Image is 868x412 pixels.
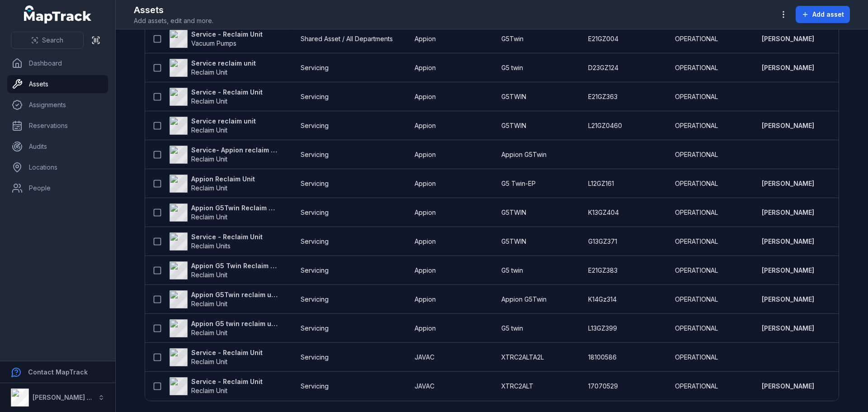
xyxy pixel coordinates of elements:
[191,155,227,163] span: Reclaim Unit
[415,266,436,275] span: Appion
[501,295,547,304] span: Appion G5Twin
[7,96,108,114] a: Assignments
[762,237,814,246] a: [PERSON_NAME]
[170,88,263,106] a: Service - Reclaim UnitReclaim Unit
[24,5,92,24] a: MapTrack
[134,16,213,25] span: Add assets, edit and more.
[675,382,718,391] span: OPERATIONAL
[191,232,263,242] strong: Service - Reclaim Unit
[170,232,263,251] a: Service - Reclaim UnitReclaim Units
[191,271,227,279] span: Reclaim Unit
[675,179,718,188] span: OPERATIONAL
[675,92,718,101] span: OPERATIONAL
[170,319,279,337] a: Appion G5 twin reclaim unitReclaim Unit
[191,146,279,155] strong: Service- Appion reclaim unit
[762,34,814,43] strong: [PERSON_NAME]
[588,237,617,246] span: G13GZ371
[301,150,329,159] span: Servicing
[11,32,84,49] button: Search
[501,179,536,188] span: G5 Twin-EP
[588,208,619,217] span: K13GZ404
[762,382,814,391] strong: [PERSON_NAME]
[301,353,329,362] span: Servicing
[501,208,526,217] span: G5TWIN
[170,348,263,366] a: Service - Reclaim UnitReclaim Unit
[415,237,436,246] span: Appion
[191,377,263,386] strong: Service - Reclaim Unit
[191,348,263,357] strong: Service - Reclaim Unit
[191,39,236,47] span: Vacuum Pumps
[301,179,329,188] span: Servicing
[301,34,393,43] span: Shared Asset / All Departments
[415,63,436,72] span: Appion
[762,266,814,275] strong: [PERSON_NAME]
[191,117,256,126] strong: Service reclaim unit
[675,34,718,43] span: OPERATIONAL
[191,30,263,39] strong: Service - Reclaim Unit
[301,121,329,130] span: Servicing
[191,126,227,134] span: Reclaim Unit
[301,295,329,304] span: Servicing
[762,121,814,130] a: [PERSON_NAME]
[170,175,255,193] a: Appion Reclaim UnitReclaim Unit
[501,34,524,43] span: G5Twin
[170,117,256,135] a: Service reclaim unitReclaim Unit
[415,324,436,333] span: Appion
[134,4,213,16] h2: Assets
[675,324,718,333] span: OPERATIONAL
[762,295,814,304] strong: [PERSON_NAME]
[170,377,263,395] a: Service - Reclaim UnitReclaim Unit
[191,242,231,250] span: Reclaim Units
[588,34,618,43] span: E21GZ004
[7,179,108,197] a: People
[42,36,63,45] span: Search
[796,6,850,23] button: Add asset
[812,10,844,19] span: Add asset
[415,208,436,217] span: Appion
[501,121,526,130] span: G5TWIN
[301,266,329,275] span: Servicing
[762,324,814,333] a: [PERSON_NAME]
[301,63,329,72] span: Servicing
[588,121,622,130] span: L21GZ0460
[501,382,533,391] span: XTRC2ALT
[28,368,88,376] strong: Contact MapTrack
[675,237,718,246] span: OPERATIONAL
[501,266,523,275] span: G5 twin
[588,63,618,72] span: D23GZ124
[191,290,279,299] strong: Appion G5Twin reclaim unit
[675,208,718,217] span: OPERATIONAL
[7,75,108,93] a: Assets
[191,88,263,97] strong: Service - Reclaim Unit
[415,121,436,130] span: Appion
[501,92,526,101] span: G5TWIN
[7,158,108,176] a: Locations
[415,353,434,362] span: JAVAC
[7,117,108,135] a: Reservations
[170,204,279,222] a: Appion G5Twin Reclaim UnitReclaim Unit
[191,184,227,192] span: Reclaim Unit
[415,179,436,188] span: Appion
[191,329,227,336] span: Reclaim Unit
[191,387,227,394] span: Reclaim Unit
[301,208,329,217] span: Servicing
[170,30,263,48] a: Service - Reclaim UnitVacuum Pumps
[33,393,95,401] strong: [PERSON_NAME] Air
[762,63,814,72] a: [PERSON_NAME]
[191,319,279,328] strong: Appion G5 twin reclaim unit
[588,266,618,275] span: E21GZ383
[7,54,108,72] a: Dashboard
[588,353,617,362] span: 18100586
[588,179,614,188] span: L12GZ161
[762,208,814,217] a: [PERSON_NAME]
[191,358,227,365] span: Reclaim Unit
[501,324,523,333] span: G5 twin
[675,266,718,275] span: OPERATIONAL
[762,179,814,188] a: [PERSON_NAME]
[415,295,436,304] span: Appion
[588,295,617,304] span: K14Gz314
[191,204,279,213] strong: Appion G5Twin Reclaim Unit
[191,175,255,184] strong: Appion Reclaim Unit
